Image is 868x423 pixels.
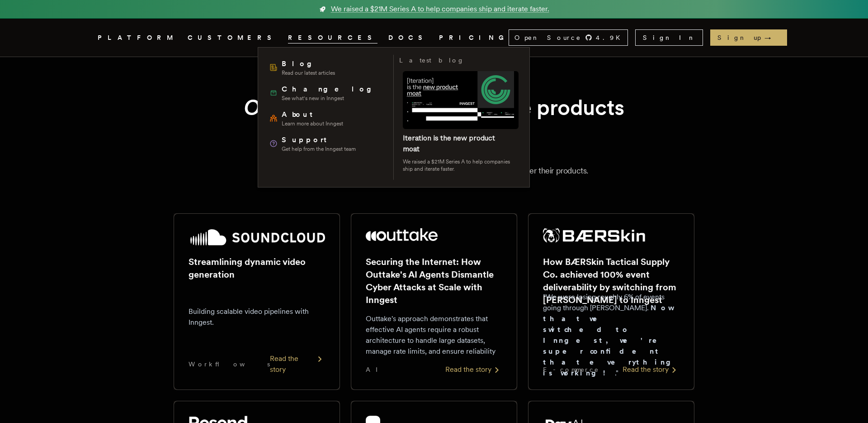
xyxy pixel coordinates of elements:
[288,32,377,43] button: RESOURCES
[543,228,645,243] img: BÆRSkin Tactical Supply Co.
[244,94,280,120] em: Our
[270,353,325,375] div: Read the story
[265,106,388,131] a: AboutLearn more about Inngest
[174,213,340,390] a: SoundCloud logoStreamlining dynamic video generationBuilding scalable video pipelines with Innges...
[282,109,343,120] span: About
[388,32,428,43] a: DOCS
[188,32,277,43] a: CUSTOMERS
[366,255,502,306] h2: Securing the Internet: How Outtake's AI Agents Dismantle Cyber Attacks at Scale with Inngest
[366,313,502,357] p: Outtake's approach demonstrates that effective AI agents require a robust architecture to handle ...
[764,33,780,42] span: →
[282,135,356,145] span: Support
[596,33,626,42] span: 4.9 K
[265,80,388,106] a: ChangelogSee what's new in Inngest
[366,365,386,374] span: AI
[331,4,549,14] span: We raised a $21M Series A to help companies ship and iterate faster.
[403,134,495,153] a: Iteration is the new product moat
[72,19,796,57] nav: Global
[189,306,325,328] p: Building scalable video pipelines with Inngest.
[98,32,177,43] button: PLATFORM
[710,29,787,46] a: Sign up
[543,303,678,377] strong: Now that we switched to Inngest, we're super confident that everything is working!
[282,120,343,127] span: Learn more about Inngest
[189,255,325,281] h2: Streamlining dynamic video generation
[282,69,335,77] span: Read our latest articles
[635,29,703,46] a: Sign In
[195,93,673,150] h1: customers deliver reliable products for customers
[282,145,356,153] span: Get help from the Inngest team
[439,32,509,43] a: PRICING
[445,364,502,375] div: Read the story
[265,55,388,80] a: BlogRead our latest articles
[282,95,378,102] span: See what's new in Inngest
[282,58,335,69] span: Blog
[366,228,438,241] img: Outtake
[514,33,581,42] span: Open Source
[189,360,270,369] span: Workflows
[528,213,694,390] a: BÆRSkin Tactical Supply Co. logoHow BÆRSkin Tactical Supply Co. achieved 100% event deliverabilit...
[351,213,517,390] a: Outtake logoSecuring the Internet: How Outtake's AI Agents Dismantle Cyber Attacks at Scale with ...
[543,255,679,306] h2: How BÆRSkin Tactical Supply Co. achieved 100% event deliverability by switching from [PERSON_NAME...
[543,292,679,379] p: "We were losing roughly 6% of events going through [PERSON_NAME]. ."
[543,365,599,374] span: E-commerce
[282,84,378,95] span: Changelog
[399,55,464,66] h3: Latest blog
[265,131,388,156] a: SupportGet help from the Inngest team
[108,164,759,177] p: From startups to public companies, our customers chose Inngest to power their products.
[189,228,325,246] img: SoundCloud
[623,364,679,375] div: Read the story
